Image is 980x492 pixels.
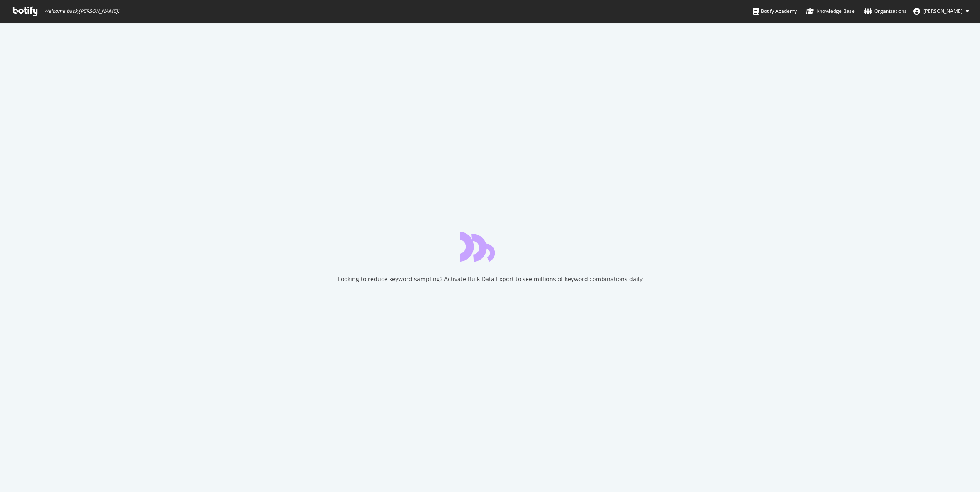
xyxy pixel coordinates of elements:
div: Organizations [864,7,907,15]
div: Botify Academy [753,7,797,15]
span: Juan Batres [923,7,963,15]
span: Welcome back, [PERSON_NAME] ! [44,8,119,15]
button: [PERSON_NAME] [907,5,976,18]
div: Knowledge Base [806,7,855,15]
div: animation [460,232,520,262]
div: Looking to reduce keyword sampling? Activate Bulk Data Export to see millions of keyword combinat... [338,275,643,283]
